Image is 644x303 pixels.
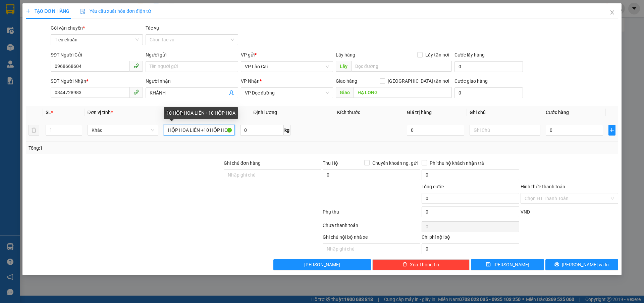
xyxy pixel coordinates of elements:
[241,51,333,59] div: VP gửi
[422,233,519,243] div: Chi phí nội bộ
[336,78,357,84] span: Giao hàng
[427,159,487,167] span: Phí thu hộ khách nhận trả
[402,262,407,267] span: delete
[486,262,491,267] span: save
[55,35,139,45] span: Tiêu chuẩn
[323,233,420,243] div: Ghi chú nội bộ nhà xe
[562,261,609,268] span: [PERSON_NAME] và In
[133,89,139,95] span: phone
[146,51,238,59] div: Người gửi
[253,110,277,115] span: Định lượng
[609,127,615,133] span: plus
[323,243,420,254] input: Nhập ghi chú
[609,10,615,15] span: close
[229,90,234,96] span: user-add
[322,208,421,220] div: Phụ thu
[454,87,523,98] input: Cước giao hàng
[407,110,432,115] span: Giá trị hàng
[29,125,39,136] button: delete
[323,160,338,166] span: Thu Hộ
[370,159,420,167] span: Chuyển khoản ng. gửi
[284,125,290,136] span: kg
[493,261,529,268] span: [PERSON_NAME]
[51,77,143,85] div: SĐT Người Nhận
[304,261,340,268] span: [PERSON_NAME]
[354,87,452,98] input: Dọc đường
[336,52,355,58] span: Lấy hàng
[88,110,113,115] span: Đơn vị tính
[133,63,139,69] span: phone
[554,262,559,267] span: printer
[608,125,615,136] button: plus
[422,184,444,189] span: Tổng cước
[603,3,622,22] button: Close
[336,61,351,72] span: Lấy
[164,125,235,136] input: VD: Bàn, Ghế
[545,259,618,270] button: printer[PERSON_NAME] và In
[351,61,452,72] input: Dọc đường
[454,52,485,58] label: Cước lấy hàng
[407,125,464,136] input: 0
[46,110,51,115] span: SL
[385,77,452,85] span: [GEOGRAPHIC_DATA] tận nơi
[92,125,155,135] span: Khác
[372,259,470,270] button: deleteXóa Thông tin
[273,259,371,270] button: [PERSON_NAME]
[410,261,439,268] span: Xóa Thông tin
[454,78,488,84] label: Cước giao hàng
[164,107,238,119] div: 10 HỘP HOA LIỀN +10 HỘP HOA
[26,8,69,14] span: TẠO ĐƠN HÀNG
[29,144,249,152] div: Tổng: 1
[51,51,143,59] div: SĐT Người Gửi
[80,9,86,14] img: icon
[146,77,238,85] div: Người nhận
[471,259,544,270] button: save[PERSON_NAME]
[337,110,360,115] span: Kích thước
[245,62,329,72] span: VP Lào Cai
[470,125,541,136] input: Ghi Chú
[26,9,31,13] span: plus
[245,88,329,98] span: VP Dọc đường
[241,78,260,84] span: VP Nhận
[224,160,261,166] label: Ghi chú đơn hàng
[322,222,421,233] div: Chưa thanh toán
[454,61,523,72] input: Cước lấy hàng
[336,87,354,98] span: Giao
[521,209,530,215] span: VND
[521,184,565,189] label: Hình thức thanh toán
[423,51,452,59] span: Lấy tận nơi
[80,8,151,14] span: Yêu cầu xuất hóa đơn điện tử
[467,106,543,119] th: Ghi chú
[51,25,85,31] span: Gói vận chuyển
[224,169,321,180] input: Ghi chú đơn hàng
[146,25,159,31] label: Tác vụ
[546,110,569,115] span: Cước hàng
